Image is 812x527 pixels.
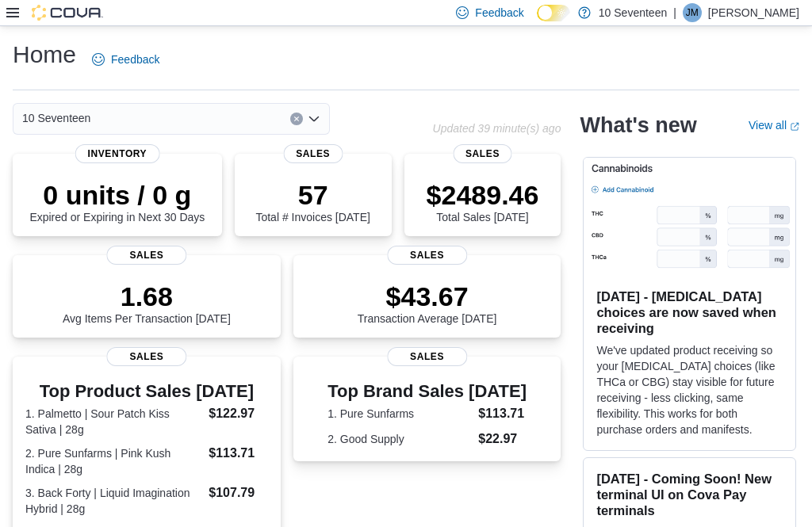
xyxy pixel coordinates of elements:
div: Expired or Expiring in Next 30 Days [29,179,205,223]
dd: $113.71 [209,444,267,463]
span: JM [686,3,699,22]
h3: [DATE] - [MEDICAL_DATA] choices are now saved when receiving [596,288,783,336]
div: Total # Invoices [DATE] [255,179,370,223]
p: $2489.46 [427,179,539,211]
dd: $107.79 [209,483,267,502]
dd: $22.97 [478,430,527,449]
p: We've updated product receiving so your [MEDICAL_DATA] choices (like THCa or CBG) stay visible fo... [596,342,783,437]
span: Sales [106,246,186,265]
p: 57 [255,179,370,211]
h3: [DATE] - Coming Soon! New terminal UI on Cova Pay terminals [596,471,783,518]
span: Sales [106,347,186,366]
div: Total Sales [DATE] [427,179,539,223]
dd: $113.71 [478,404,527,423]
dt: 3. Back Forty | Liquid Imagination Hybrid | 28g [25,485,202,517]
h3: Top Product Sales [DATE] [25,382,268,401]
svg: External link [790,122,799,132]
span: 10 Seventeen [22,109,90,128]
input: Dark Mode [537,5,570,21]
button: Open list of options [308,113,320,125]
dt: 1. Palmetto | Sour Patch Kiss Sativa | 28g [25,406,202,437]
dt: 1. Pure Sunfarms [327,406,472,422]
p: [PERSON_NAME] [708,3,799,22]
button: Clear input [290,113,303,125]
h1: Home [13,39,76,71]
dd: $122.97 [209,404,267,423]
h2: What's new [580,113,696,138]
span: Sales [387,347,467,366]
img: Cova [32,5,103,21]
dt: 2. Pure Sunfarms | Pink Kush Indica | 28g [25,445,202,477]
span: Sales [283,144,343,163]
a: Feedback [86,44,166,75]
p: 0 units / 0 g [29,179,205,211]
a: View allExternal link [749,119,799,132]
span: Feedback [475,5,523,21]
span: Feedback [111,52,159,67]
dt: 2. Good Supply [327,431,472,447]
p: 10 Seventeen [599,3,667,22]
div: Avg Items Per Transaction [DATE] [63,281,231,325]
span: Sales [387,246,467,265]
p: | [673,3,676,22]
div: Transaction Average [DATE] [358,281,497,325]
span: Sales [453,144,512,163]
p: 1.68 [63,281,231,312]
p: Updated 39 minute(s) ago [433,122,561,135]
div: Jeremy Mead [683,3,702,22]
p: $43.67 [358,281,497,312]
h3: Top Brand Sales [DATE] [327,382,527,401]
span: Inventory [75,144,160,163]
